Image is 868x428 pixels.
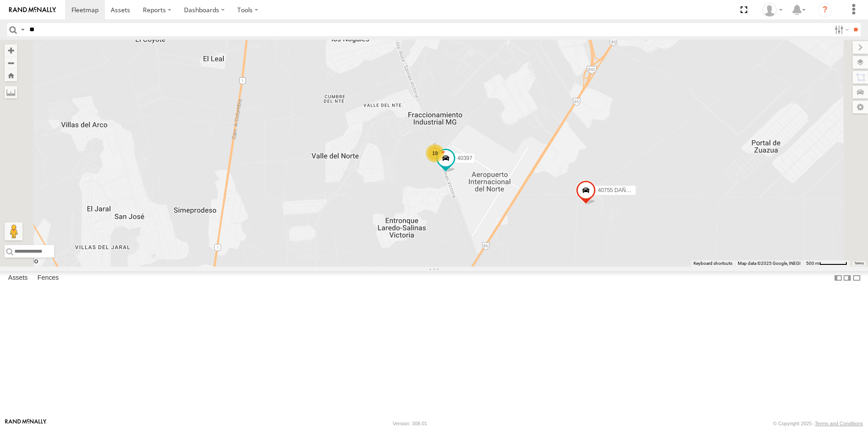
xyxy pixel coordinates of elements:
i: ? [818,3,832,17]
span: 40755 DAÑADO [598,187,637,193]
span: Map data ©2025 Google, INEGI [738,261,801,266]
a: Terms (opens in new tab) [854,262,864,265]
label: Map Settings [853,101,868,113]
button: Drag Pegman onto the map to open Street View [5,222,23,240]
img: rand-logo.svg [9,7,56,13]
div: 19 [426,144,444,162]
div: © Copyright 2025 - [773,421,863,426]
a: Visit our Website [5,419,47,428]
label: Measure [5,86,17,99]
button: Zoom in [5,44,17,56]
div: Version: 308.01 [393,421,427,426]
button: Zoom out [5,56,17,69]
a: Terms and Conditions [815,421,863,426]
label: Dock Summary Table to the Right [843,271,852,284]
div: Juan Lopez [759,3,786,17]
label: Search Query [19,23,26,36]
button: Map Scale: 500 m per 58 pixels [803,260,850,267]
span: 500 m [806,261,819,266]
label: Fences [33,272,63,284]
label: Hide Summary Table [852,271,861,284]
button: Zoom Home [5,69,17,81]
label: Dock Summary Table to the Left [834,271,843,284]
button: Keyboard shortcuts [693,260,732,267]
label: Search Filter Options [831,23,850,36]
span: 40397 [458,155,472,161]
label: Assets [4,272,32,284]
